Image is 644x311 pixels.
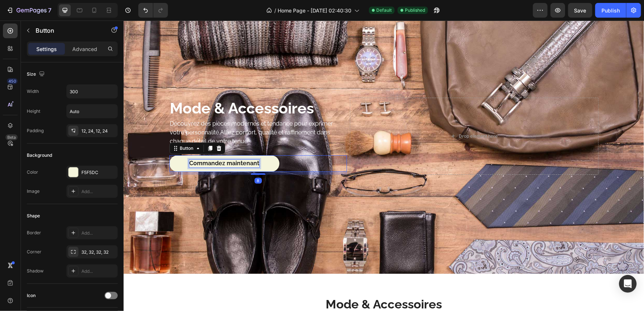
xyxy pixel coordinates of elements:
[27,108,40,115] div: Height
[3,3,55,18] button: 7
[138,3,168,18] div: Undo/Redo
[6,134,18,140] div: Beta
[574,7,586,14] span: Save
[405,7,425,14] span: Published
[131,157,138,163] div: 8
[67,85,117,98] input: Auto
[81,268,116,275] div: Add...
[72,45,97,53] p: Advanced
[376,7,392,14] span: Default
[36,45,57,53] p: Settings
[336,113,374,119] div: Drop element here
[595,3,626,18] button: Publish
[27,69,46,79] div: Size
[27,188,40,195] div: Image
[601,7,620,14] div: Publish
[67,105,117,118] input: Auto
[81,128,116,134] div: 12, 24, 12, 24
[27,268,44,274] div: Shadow
[81,249,116,256] div: 32, 32, 32, 32
[36,26,98,35] p: Button
[568,3,592,18] button: Save
[202,276,318,291] strong: Mode & Accessoires
[27,229,41,236] div: Border
[48,6,51,15] p: 7
[27,249,41,255] div: Corner
[27,169,38,176] div: Color
[27,88,39,95] div: Width
[81,230,116,236] div: Add...
[278,7,351,14] span: Home Page - [DATE] 02:40:30
[27,213,40,219] div: Shape
[619,275,637,293] div: Open Intercom Messenger
[27,152,52,159] div: Background
[7,78,18,84] div: 450
[124,21,644,311] iframe: Design area
[27,127,44,134] div: Padding
[81,169,116,176] div: F5F5DC
[27,292,36,299] div: Icon
[81,188,116,195] div: Add...
[274,7,276,14] span: /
